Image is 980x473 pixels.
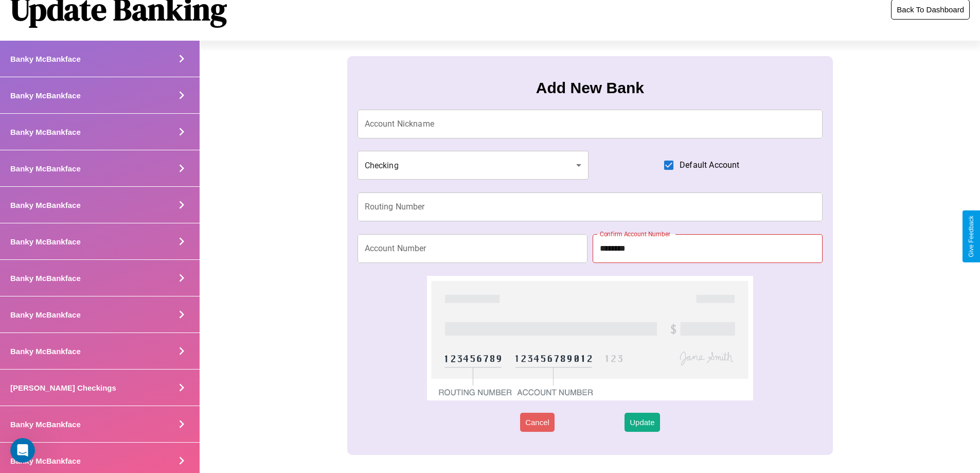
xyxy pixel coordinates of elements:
[10,310,81,319] h4: Banky McBankface
[10,347,81,356] h4: Banky McBankface
[10,55,81,63] h4: Banky McBankface
[600,230,670,238] label: Confirm Account Number
[968,216,975,257] div: Give Feedback
[536,79,644,97] h3: Add New Bank
[358,151,589,180] div: Checking
[10,420,81,429] h4: Banky McBankface
[427,276,753,400] img: check
[10,91,81,100] h4: Banky McBankface
[625,413,660,432] button: Update
[10,457,81,465] h4: Banky McBankface
[520,413,555,432] button: Cancel
[10,164,81,173] h4: Banky McBankface
[10,201,81,209] h4: Banky McBankface
[10,438,35,463] iframe: Intercom live chat
[10,274,81,283] h4: Banky McBankface
[10,128,81,136] h4: Banky McBankface
[680,159,739,171] span: Default Account
[10,383,116,392] h4: [PERSON_NAME] Checkings
[10,237,81,246] h4: Banky McBankface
